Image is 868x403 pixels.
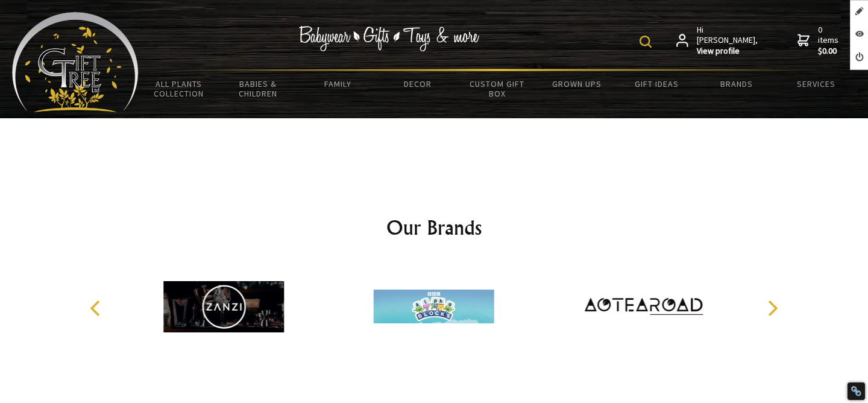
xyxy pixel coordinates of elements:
[299,26,480,51] img: Babywear - Gifts - Toys & more
[378,71,458,97] a: Decor
[298,71,377,97] a: Family
[758,295,785,322] button: Next
[537,71,617,97] a: Grown Ups
[797,25,841,57] a: 0 items$0.00
[697,71,776,97] a: Brands
[218,71,298,106] a: Babies & Children
[676,25,759,57] a: Hi [PERSON_NAME],View profile
[776,71,856,97] a: Services
[139,71,218,106] a: All Plants Collection
[374,261,494,352] img: Alphablocks
[851,386,862,397] div: Restore Info Box &#10;&#10;NoFollow Info:&#10; META-Robots NoFollow: &#09;true&#10; META-Robots N...
[697,25,759,57] span: Hi [PERSON_NAME],
[83,295,110,322] button: Previous
[617,71,696,97] a: Gift Ideas
[640,36,652,48] img: product search
[818,46,841,57] strong: $0.00
[458,71,537,106] a: Custom Gift Box
[697,46,759,57] strong: View profile
[583,261,704,352] img: Aotearoad
[12,12,139,112] img: Babyware - Gifts - Toys and more...
[164,261,285,352] img: Zanzi
[818,24,841,57] span: 0 items
[77,213,791,242] h2: Our Brands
